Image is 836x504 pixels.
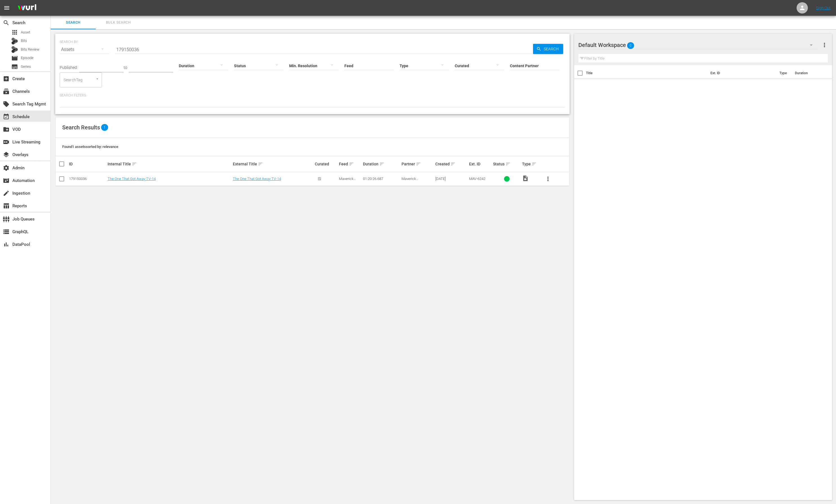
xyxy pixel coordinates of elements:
[21,30,30,35] span: Asset
[11,29,18,36] span: Asset
[3,19,10,26] span: Search
[339,177,356,185] span: Maverick Movie
[469,162,492,166] div: Ext. ID
[532,161,537,166] span: sort
[339,161,362,167] div: Feed
[776,65,792,81] th: Type
[363,177,400,181] div: 01:20:26.687
[3,151,10,158] span: Overlays
[3,190,10,197] span: Ingestion
[363,161,400,167] div: Duration
[522,175,529,182] span: Video
[62,124,100,131] span: Search Results
[379,161,384,166] span: sort
[578,37,818,53] div: Default Workspace
[54,19,92,26] span: Search
[3,241,10,248] span: DataPool
[3,202,10,209] span: Reports
[108,177,156,181] a: The One That Got Away TV-14
[3,113,10,120] span: Schedule
[124,65,127,70] span: to
[533,44,563,54] button: Search
[3,126,10,133] span: VOD
[11,46,18,53] div: Bits Review
[11,55,18,62] span: Episode
[108,161,231,167] div: Internal Title
[21,55,34,61] span: Episode
[541,172,555,186] button: more_vert
[505,161,510,166] span: sort
[3,139,10,145] span: Live Streaming
[821,42,828,48] span: more_vert
[60,42,109,57] div: Assets
[233,161,313,167] div: External Title
[21,38,27,44] span: Bits
[435,161,467,167] div: Created
[435,177,467,181] div: [DATE]
[11,63,18,70] span: Series
[402,177,424,189] span: Maverick Entertainment Group
[69,162,106,166] div: ID
[233,177,281,181] a: The One That Got Away TV-14
[3,228,10,235] span: GraphQL
[3,75,10,82] span: Create
[3,4,10,11] span: menu
[69,177,106,181] div: 179150036
[3,88,10,95] span: Channels
[3,101,10,107] span: Search Tag Mgmt
[60,93,565,98] p: Search Filters:
[451,161,456,166] span: sort
[416,161,421,166] span: sort
[586,65,707,81] th: Title
[522,161,540,167] div: Type
[315,162,337,166] div: Curated
[493,161,520,167] div: Status
[21,47,39,52] span: Bits Review
[258,161,263,166] span: sort
[349,161,354,166] span: sort
[402,161,434,167] div: Partner
[545,175,551,182] span: more_vert
[14,1,41,15] img: ans4CAIJ8jUAAAAAAAAAAAAAAAAAAAAAAAAgQb4GAAAAAAAAAAAAAAAAAAAAAAAAJMjXAAAAAAAAAAAAAAAAAAAAAAAAgAT5G...
[62,145,118,149] span: Found 1 assets sorted by: relevance
[792,65,825,81] th: Duration
[3,216,10,222] span: Job Queues
[469,177,485,181] span: MAV-6242
[101,124,108,131] span: 1
[95,76,100,82] button: Open
[627,40,634,51] span: 0
[99,19,137,26] span: Bulk Search
[3,165,10,171] span: Admin
[60,65,78,70] span: Published:
[541,44,563,54] span: Search
[3,177,10,184] span: Automation
[816,6,831,10] a: Sign Out
[821,38,828,52] button: more_vert
[707,65,776,81] th: Ext. ID
[11,38,18,44] div: Bits
[21,64,31,69] span: Series
[132,161,137,166] span: sort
